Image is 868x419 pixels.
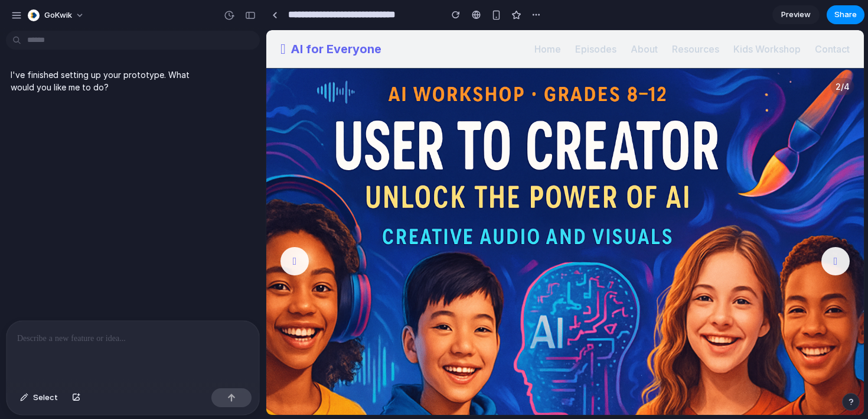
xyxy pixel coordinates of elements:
a: About [364,13,391,25]
span: 2 [569,51,575,61]
a: Preview [772,5,820,24]
span: 4 [577,51,583,61]
span: Preview [781,9,811,21]
a: Home [268,13,295,25]
span: AI for Everyone [24,10,115,28]
span: GoKwik [44,9,72,21]
a: Contact [549,13,583,25]
button: Share [827,5,864,24]
a: Resources [406,13,453,25]
span: / [575,51,577,61]
a: Kids Workshop [467,13,534,25]
button: Select [14,388,64,407]
span: Share [834,9,857,21]
a: Episodes [309,13,350,25]
button: GoKwik [23,6,90,25]
span: Select [33,392,58,404]
p: I've finished setting up your prototype. What would you like me to do? [11,69,208,93]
